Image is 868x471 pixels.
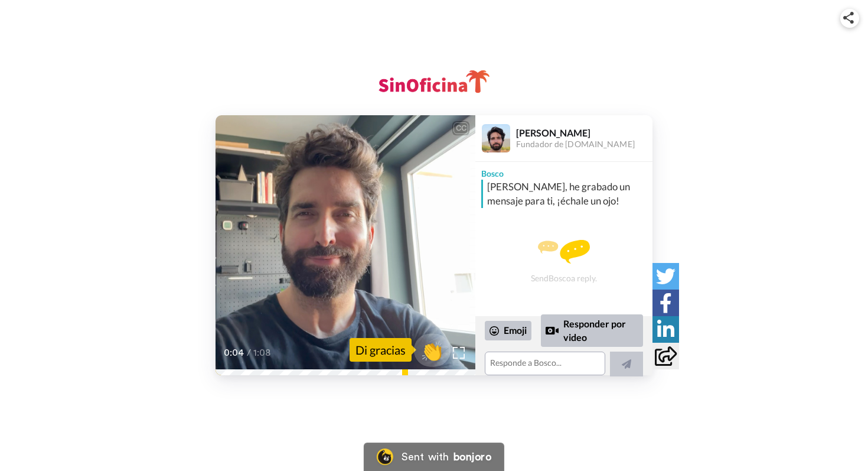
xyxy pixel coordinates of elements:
div: [PERSON_NAME] [516,127,652,138]
button: 👏 [414,333,451,366]
div: CC [453,122,468,134]
div: Send Bosco a reply. [475,213,652,310]
img: Full screen [453,347,465,359]
div: Responder por video [541,314,643,347]
div: [PERSON_NAME], he grabado un mensaje para ti, ¡échale un ojo! [487,180,650,208]
div: Emoji [485,321,531,340]
div: Di gracias [350,338,412,362]
img: message.svg [538,240,590,264]
div: Reply by Video [546,324,559,338]
div: Fundador de [DOMAIN_NAME] [516,139,652,150]
img: SinOficina logo [369,65,499,98]
span: 0:04 [224,346,244,360]
span: 👏 [414,338,451,362]
span: 1:08 [253,346,274,360]
img: ic_share.svg [843,12,854,24]
div: Bosco [475,162,652,180]
span: / [247,346,251,360]
img: Profile Image [482,124,510,152]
